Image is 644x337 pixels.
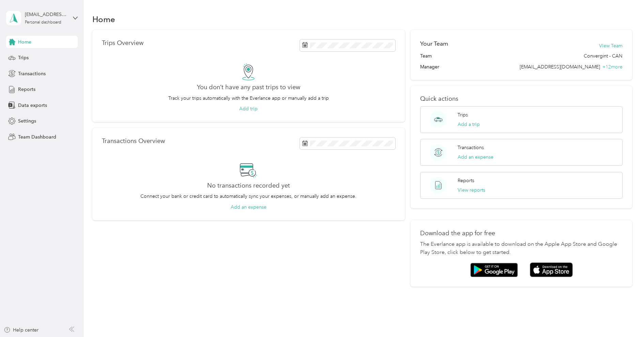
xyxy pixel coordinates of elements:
[420,63,439,70] span: Manager
[18,102,47,109] span: Data exports
[599,42,623,49] button: View Team
[18,133,56,141] span: Team Dashboard
[140,193,356,200] p: Connect your bank or credit card to automatically sync your expenses, or manually add an expense.
[420,39,448,48] h2: Your Team
[470,263,518,277] img: Google play
[197,84,300,91] h2: You don’t have any past trips to view
[231,204,266,211] button: Add an expense
[25,11,67,18] div: [EMAIL_ADDRESS][DOMAIN_NAME]
[520,64,600,70] span: [EMAIL_ADDRESS][DOMAIN_NAME]
[420,240,623,257] p: The Everlance app is available to download on the Apple App Store and Google Play Store, click be...
[102,138,165,145] p: Transactions Overview
[239,105,258,112] button: Add trip
[458,177,474,184] p: Reports
[606,299,644,337] iframe: Everlance-gr Chat Button Frame
[18,117,36,125] span: Settings
[420,95,623,102] p: Quick actions
[207,182,290,189] h2: No transactions recorded yet
[458,154,493,161] button: Add an expense
[602,64,623,70] span: + 12 more
[584,52,623,60] span: Convergint - CAN
[92,16,115,23] h1: Home
[25,20,61,25] div: Personal dashboard
[168,95,329,102] p: Track your trips automatically with the Everlance app or manually add a trip
[4,326,39,334] button: Help center
[420,230,623,237] p: Download the app for free
[458,144,484,151] p: Transactions
[530,262,573,277] img: App store
[458,111,468,118] p: Trips
[420,52,432,60] span: Team
[458,187,485,194] button: View reports
[458,121,480,128] button: Add a trip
